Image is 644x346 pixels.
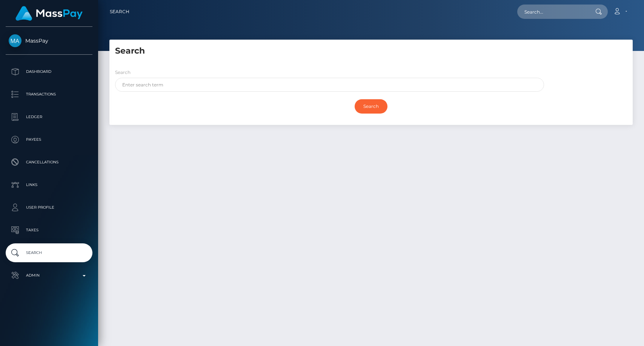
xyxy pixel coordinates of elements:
a: Search [6,243,92,262]
p: Search [9,247,89,258]
img: MassPay Logo [15,6,83,21]
p: Taxes [9,225,89,236]
a: Payees [6,130,92,149]
a: Search [110,4,129,20]
p: Transactions [9,89,89,100]
a: Transactions [6,85,92,104]
input: Search [355,99,387,114]
p: Links [9,179,89,191]
p: Cancellations [9,157,89,168]
span: MassPay [6,37,92,44]
p: User Profile [9,202,89,213]
a: Cancellations [6,153,92,172]
input: Enter search term [115,78,544,92]
p: Dashboard [9,66,89,77]
a: Taxes [6,221,92,240]
p: Payees [9,134,89,145]
img: MassPay [9,34,22,47]
p: Ledger [9,111,89,123]
a: Links [6,175,92,194]
input: Search... [517,5,588,19]
a: Admin [6,266,92,285]
label: Search [115,69,131,76]
a: Dashboard [6,62,92,81]
p: Admin [9,270,89,281]
h5: Search [115,45,627,57]
a: User Profile [6,198,92,217]
a: Ledger [6,108,92,126]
